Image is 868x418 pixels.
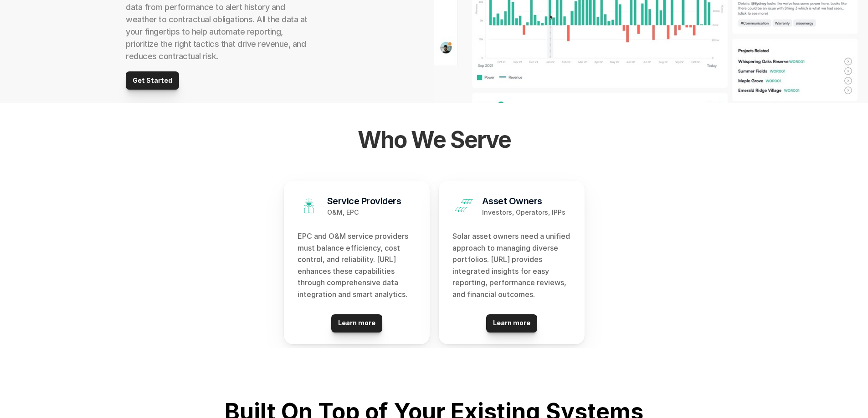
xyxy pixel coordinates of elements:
[133,77,172,85] p: Get Started
[327,207,359,217] p: O&M, EPC
[18,126,850,153] h2: Who We Serve
[338,319,375,327] p: Learn more
[486,314,537,332] a: Learn more
[482,207,565,217] p: Investors, Operators, IPPs
[482,195,542,207] h3: Asset Owners
[493,319,530,327] p: Learn more
[452,231,571,301] p: Solar asset owners need a unified approach to managing diverse portfolios. [URL] provides integra...
[126,71,179,90] a: Get Started
[822,374,868,418] iframe: Chat Widget
[327,195,401,207] h3: Service Providers
[298,231,416,301] p: EPC and O&M service providers must balance efficiency, cost control, and reliability. [URL] enhan...
[331,314,382,332] a: Learn more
